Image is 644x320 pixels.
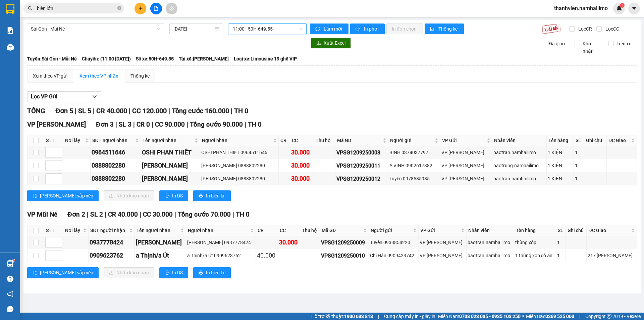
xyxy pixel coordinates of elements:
span: ⚪️ [522,315,524,318]
span: Người gửi [371,227,411,234]
div: LỚN [6,22,59,30]
button: syncLàm mới [310,24,348,34]
span: CR 0 [137,121,150,128]
span: In DS [172,269,183,276]
div: 0909623762 [90,251,133,260]
span: Người nhận [188,227,249,234]
div: [PERSON_NAME] 0888802280 [201,162,277,169]
div: 0964511646 [92,148,139,157]
img: icon-new-feature [616,5,622,11]
td: VP Phạm Ngũ Lão [440,172,492,185]
span: | [231,107,232,115]
button: sort-ascending[PERSON_NAME] sắp xếp [27,190,99,201]
div: [PERSON_NAME] 0888802280 [201,175,277,182]
button: printerIn DS [159,190,188,201]
span: printer [199,193,203,199]
td: VÕ TRINH [141,159,201,172]
span: | [245,121,246,128]
span: Loại xe: Limousine 19 ghế VIP [234,55,297,62]
span: question-circle [7,276,13,282]
div: 30.000 [279,238,299,247]
th: SL [574,135,584,146]
th: STT [44,135,63,146]
span: message [7,306,13,312]
span: Thống kê [438,25,459,33]
span: SL 3 [119,121,131,128]
th: Nhân viên [467,225,514,236]
span: Chuyến: (11:00 [DATE]) [82,55,131,62]
td: VP Phạm Ngũ Lão [419,249,467,262]
span: TH 0 [234,107,248,115]
div: 0973166966 [64,30,118,39]
span: close-circle [117,5,121,12]
th: Ghi chú [584,135,607,146]
span: CR : [5,44,15,51]
sup: 1 [13,259,15,261]
span: Đơn 2 [67,211,85,218]
th: SL [556,225,566,236]
button: sort-ascending[PERSON_NAME] sắp xếp [27,267,99,278]
span: CC 90.000 [155,121,185,128]
span: Miền Nam [438,313,521,320]
span: TỔNG [27,107,45,115]
div: baotran.namhailimo [468,239,513,246]
span: Người nhận [202,137,272,144]
span: | [115,121,117,128]
div: 1 [575,175,583,182]
span: plus [138,6,143,11]
input: 12/09/2025 [173,25,213,33]
td: 0937778424 [89,236,135,249]
span: Mã GD [337,137,381,144]
td: VPSG1209250012 [335,172,388,185]
div: VP [PERSON_NAME] [64,6,118,22]
div: 217 [PERSON_NAME] [588,252,635,259]
span: Đã giao [546,40,568,47]
strong: 1900 633 818 [344,314,373,319]
span: Cung cấp máy in - giấy in: [384,313,436,320]
span: CC 30.000 [143,211,173,218]
div: Tuyến 0933854220 [370,239,417,246]
span: notification [7,291,13,297]
button: Lọc VP Gửi [27,91,101,102]
span: file-add [154,6,158,11]
img: solution-icon [7,27,14,34]
span: | [129,107,130,115]
div: VP [PERSON_NAME] [441,149,491,156]
span: Lọc CR [576,25,593,33]
td: VP Phạm Ngũ Lão [419,236,467,249]
span: | [174,211,176,218]
span: | [168,107,170,115]
div: 1 KIỆN [548,162,572,169]
span: CC 120.000 [132,107,167,115]
span: | [579,313,580,320]
td: 0888802280 [91,172,141,185]
img: warehouse-icon [7,44,14,51]
span: | [93,107,95,115]
div: Xem theo VP gửi [33,72,67,80]
div: [PERSON_NAME] 0937778424 [187,239,255,246]
span: SL 2 [90,211,103,218]
div: baotran.namhailimo [468,252,513,259]
th: CC [278,225,300,236]
img: 9k= [542,24,561,34]
span: | [152,121,153,128]
input: Tìm tên, số ĐT hoặc mã đơn [37,5,116,12]
span: Tên người nhận [143,137,194,144]
div: Xem theo VP nhận [79,72,118,80]
span: 1 [621,3,623,8]
span: Đơn 3 [96,121,114,128]
div: a Thịnh/a Út 0909623762 [187,252,255,259]
span: Số xe: 50H-649.55 [136,55,174,62]
span: VP [PERSON_NAME] [27,121,86,128]
span: Người gửi [390,137,433,144]
div: VP [PERSON_NAME] [441,175,491,182]
div: 1 thùng xốp đồ ăn [515,252,555,259]
span: bar-chart [430,27,436,32]
span: down [92,94,97,99]
span: Tổng cước 160.000 [172,107,229,115]
span: aim [169,6,174,11]
span: | [378,313,379,320]
th: Tên hàng [514,225,556,236]
span: printer [199,270,203,276]
button: printerIn biên lai [193,267,231,278]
